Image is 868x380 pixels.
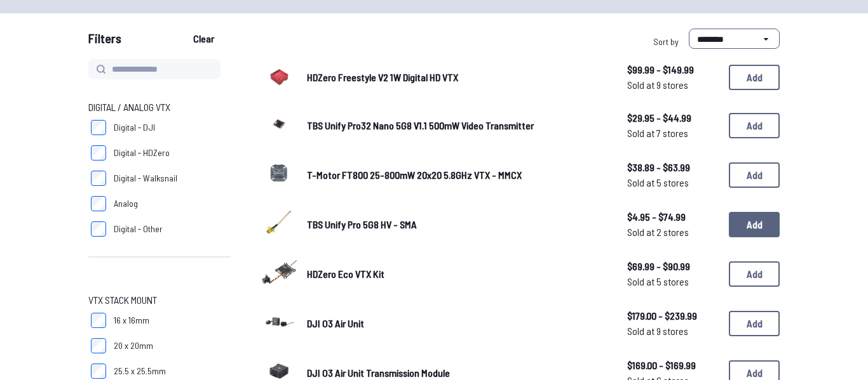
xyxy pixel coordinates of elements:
input: 16 x 16mm [91,313,106,328]
a: DJI O3 Air Unit [307,316,607,331]
select: Sort by [689,29,780,49]
button: Clear [182,29,225,49]
input: Digital - DJI [91,120,106,135]
a: image [261,155,297,195]
span: $179.00 - $239.99 [627,308,719,324]
span: Digital - Walksnail [114,172,177,185]
span: HDZero Eco VTX Kit [307,268,384,280]
input: Digital - Other [91,221,106,237]
a: image [261,59,297,96]
button: Add [729,162,780,188]
span: $38.89 - $63.99 [627,160,719,175]
span: T-Motor FT800 25-800mW 20x20 5.8GHz VTX - MMCX [307,169,522,181]
img: image [261,106,297,141]
span: VTX Stack Mount [88,292,157,308]
span: $29.95 - $44.99 [627,110,719,126]
span: TBS Unify Pro32 Nano 5G8 V1.1 500mW Video Transmitter [307,119,534,131]
input: 25.5 x 25.5mm [91,364,106,379]
a: HDZero Freestyle V2 1W Digital HD VTX [307,70,607,85]
span: Sold at 5 stores [627,274,719,289]
button: Add [729,113,780,138]
span: Digital - DJI [114,121,155,134]
span: Sort by [653,36,679,47]
img: image [261,205,297,240]
a: image [261,254,297,294]
span: DJI O3 Air Unit [307,317,364,329]
button: Add [729,261,780,287]
button: Add [729,311,780,336]
a: TBS Unify Pro 5G8 HV - SMA [307,217,607,232]
span: $169.00 - $169.99 [627,358,719,373]
span: Digital - HDZero [114,147,170,159]
span: 25.5 x 25.5mm [114,365,166,377]
span: HDZero Freestyle V2 1W Digital HD VTX [307,71,458,83]
img: image [261,254,297,290]
span: $99.99 - $149.99 [627,62,719,77]
img: image [261,155,297,191]
span: Sold at 5 stores [627,175,719,190]
a: TBS Unify Pro32 Nano 5G8 V1.1 500mW Video Transmitter [307,118,607,133]
span: Sold at 9 stores [627,324,719,339]
a: image [261,106,297,145]
span: Sold at 7 stores [627,126,719,141]
span: TBS Unify Pro 5G8 HV - SMA [307,218,417,230]
a: image [261,205,297,244]
span: Filters [88,29,121,54]
span: Sold at 9 stores [627,77,719,93]
span: $69.99 - $90.99 [627,259,719,274]
a: T-Motor FT800 25-800mW 20x20 5.8GHz VTX - MMCX [307,167,607,183]
button: Add [729,212,780,237]
span: Sold at 2 stores [627,225,719,240]
span: 16 x 16mm [114,314,149,327]
input: Digital - Walksnail [91,171,106,186]
img: image [261,304,297,339]
span: DJI O3 Air Unit Transmission Module [307,367,450,379]
a: HDZero Eco VTX Kit [307,266,607,282]
input: Analog [91,196,106,211]
button: Add [729,65,780,90]
img: image [261,62,297,91]
span: Analog [114,197,138,210]
input: 20 x 20mm [91,338,106,353]
span: Digital / Analog VTX [88,100,170,115]
span: $4.95 - $74.99 [627,209,719,225]
a: image [261,304,297,343]
span: Digital - Other [114,223,163,235]
span: 20 x 20mm [114,339,153,352]
input: Digital - HDZero [91,145,106,161]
